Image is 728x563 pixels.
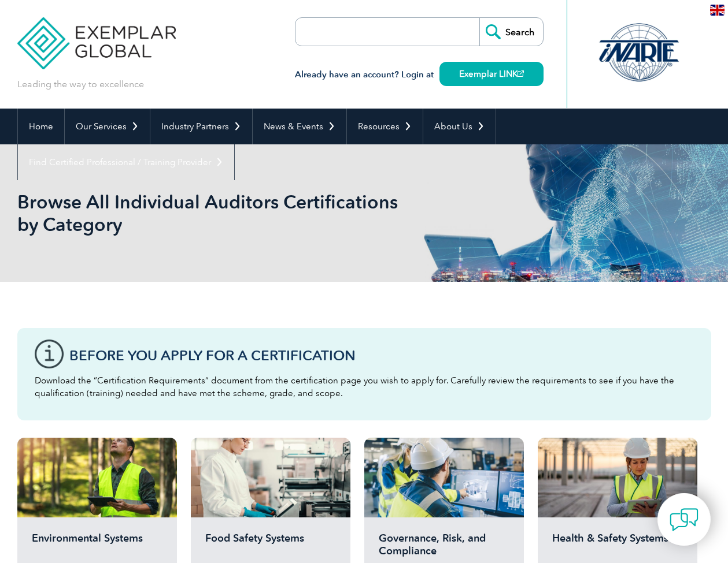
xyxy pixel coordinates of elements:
p: Leading the way to excellence [17,78,144,91]
a: News & Events [253,109,346,144]
p: Download the “Certification Requirements” document from the certification page you wish to apply ... [35,374,694,400]
a: Exemplar LINK [439,62,544,86]
a: Our Services [65,109,150,144]
a: Industry Partners [150,109,252,144]
input: Search [479,18,543,46]
img: en [710,5,725,16]
img: contact-chat.png [670,505,699,534]
h3: Already have an account? Login at [295,68,544,82]
a: Resources [347,109,423,144]
img: open_square.png [518,70,524,77]
h3: Before You Apply For a Certification [69,348,694,363]
h1: Browse All Individual Auditors Certifications by Category [17,191,461,236]
a: About Us [423,109,496,144]
a: Home [18,109,64,144]
a: Find Certified Professional / Training Provider [18,144,234,180]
